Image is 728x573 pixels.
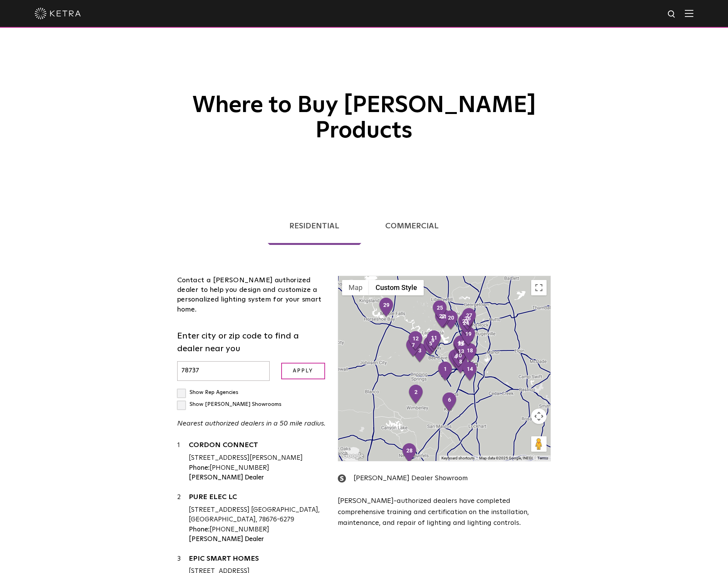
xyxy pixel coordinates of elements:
div: 14 [462,361,478,382]
strong: [PERSON_NAME] Dealer [189,474,264,481]
div: 19 [460,326,476,347]
button: Keyboard shortcuts [441,456,475,461]
p: [PERSON_NAME]-authorized dealers have completed comprehensive training and certification on the i... [338,496,551,529]
div: 2 [408,384,424,405]
strong: Phone: [189,465,210,471]
strong: Phone: [189,526,210,533]
div: [PHONE_NUMBER] [189,463,326,473]
div: 4 [448,349,464,370]
div: Contact a [PERSON_NAME] authorized dealer to help you design and customize a personalized lightin... [177,276,326,315]
button: Custom Style [369,280,424,295]
div: [PERSON_NAME] Dealer Showroom [338,473,551,484]
img: Google [340,451,366,461]
img: Hamburger%20Nav.svg [685,10,693,17]
a: Commercial [363,207,460,245]
div: 26 [460,311,476,332]
label: Enter city or zip code to find a dealer near you [177,330,326,355]
div: 11 [426,330,442,351]
strong: [PERSON_NAME] Dealer [189,536,264,543]
div: 24 [458,315,474,336]
div: 1 [177,441,189,483]
div: 27 [461,308,477,328]
img: search icon [667,10,677,19]
a: PURE ELEC LC [189,494,326,503]
div: 15 [452,336,468,357]
span: Map data ©2025 Google, INEGI [479,456,533,460]
div: 10 [451,348,467,369]
label: Show Rep Agencies [177,390,238,395]
input: Apply [281,363,325,379]
div: 6 [441,392,458,413]
a: Open this area in Google Maps (opens a new window) [340,451,366,461]
input: Enter city or zip code [177,361,270,381]
div: 25 [432,300,448,321]
button: Drag Pegman onto the map to open Street View [531,436,547,452]
div: 1 [437,361,453,382]
div: 28 [401,443,418,464]
a: Terms (opens in new tab) [537,456,548,460]
div: 18 [462,343,478,364]
a: CORDON CONNECT [189,442,326,451]
a: EPIC SMART HOMES [189,555,326,565]
div: [STREET_ADDRESS][PERSON_NAME] [189,453,326,463]
button: Show street map [342,280,369,295]
a: Residential [268,207,361,245]
div: 2 [177,493,189,545]
div: 7 [405,337,421,358]
div: 9 [425,333,441,354]
label: Show [PERSON_NAME] Showrooms [177,402,282,407]
img: ketra-logo-2019-white [35,8,81,19]
button: Map camera controls [531,409,547,424]
div: 23 [457,313,473,334]
div: 17 [453,335,469,356]
button: Toggle fullscreen view [531,280,547,295]
div: [PHONE_NUMBER] [189,525,326,535]
p: Nearest authorized dealers in a 50 mile radius. [177,418,326,429]
div: 29 [378,297,394,318]
div: [STREET_ADDRESS] [GEOGRAPHIC_DATA], [GEOGRAPHIC_DATA], 78676-6279 [189,505,326,525]
h1: Where to Buy [PERSON_NAME] Products [171,35,557,144]
img: showroom_icon.png [338,474,346,483]
div: 12 [408,331,424,352]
